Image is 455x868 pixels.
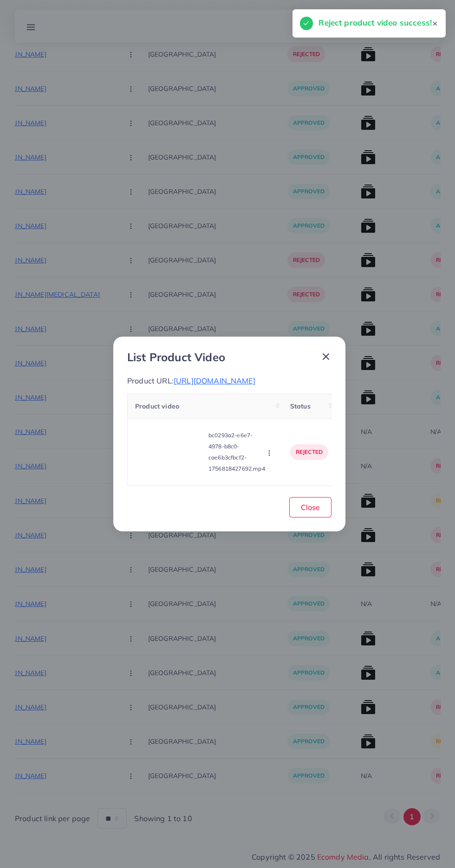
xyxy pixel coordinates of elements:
[127,375,331,386] p: Product URL:
[174,376,255,385] span: [URL][DOMAIN_NAME]
[289,497,331,517] button: Close
[135,402,179,410] span: Product video
[208,430,265,474] p: bc0293a2-e6e7-4978-b8c0-cae6b3cfbcf2-1756818427692.mp4
[127,351,225,364] h3: List Product Video
[318,17,432,29] h5: Reject product video success!
[290,402,311,410] span: Status
[301,503,320,512] span: Close
[290,444,328,460] p: rejected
